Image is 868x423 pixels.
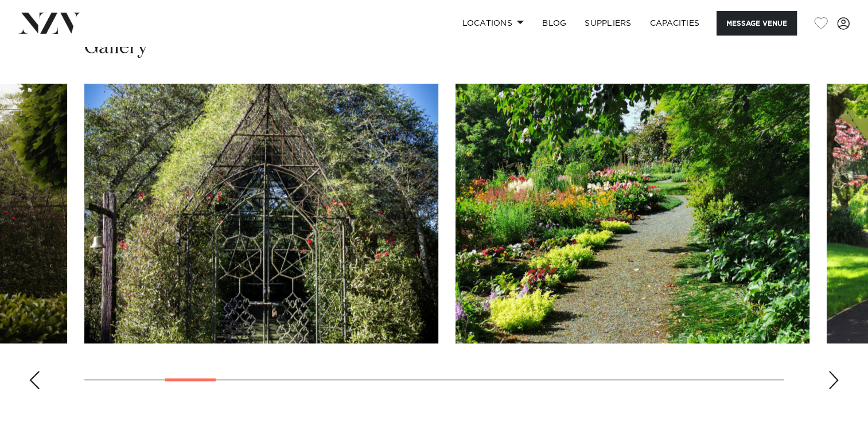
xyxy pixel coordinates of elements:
a: Capacities [641,11,709,36]
h2: Gallery [84,35,147,61]
a: Locations [453,11,533,36]
button: Message Venue [717,11,797,36]
swiper-slide: 5 / 26 [456,84,809,343]
img: nzv-logo.png [18,13,81,33]
a: BLOG [533,11,575,36]
swiper-slide: 4 / 26 [84,84,438,343]
a: SUPPLIERS [575,11,640,36]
